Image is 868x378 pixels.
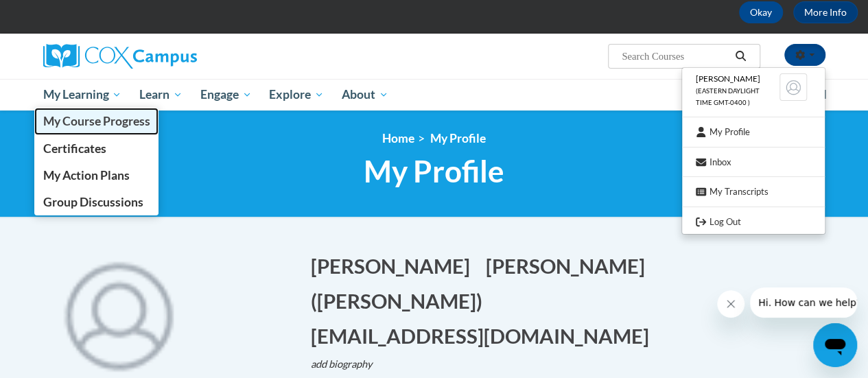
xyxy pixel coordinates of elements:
span: Group Discussions [43,195,143,209]
a: Group Discussions [34,189,159,215]
iframe: Button to launch messaging window [813,323,857,367]
a: About [333,79,397,110]
a: Inbox [682,154,825,171]
iframe: Close message [717,290,744,318]
span: (Eastern Daylight Time GMT-0400 ) [696,87,760,106]
i: add biography [311,358,373,370]
iframe: Message from company [750,287,857,318]
a: Explore [260,79,333,110]
a: My Profile [682,123,825,141]
span: Explore [269,86,324,103]
button: Edit screen name [311,287,491,315]
a: My Action Plans [34,162,159,189]
span: Certificates [43,141,106,156]
span: Engage [200,86,252,103]
a: Certificates [34,135,159,162]
span: My Profile [430,131,486,145]
input: Search Courses [620,48,730,64]
img: Cox Campus [43,44,197,69]
a: Home [382,131,414,145]
div: Main menu [33,79,836,110]
span: Learn [139,86,183,103]
span: [PERSON_NAME] [696,73,760,84]
a: My Course Progress [34,108,159,134]
a: Learn [130,79,191,110]
button: Edit first name [311,252,479,280]
a: Engage [191,79,261,110]
span: My Learning [43,86,121,103]
span: Hi. How can we help? [8,10,111,21]
button: Edit biography [311,357,384,372]
a: More Info [793,1,858,23]
button: Okay [739,1,783,23]
img: Learner Profile Avatar [779,73,807,101]
span: My Action Plans [43,168,129,182]
a: My Transcripts [682,183,825,200]
span: My Profile [364,153,504,189]
span: My Course Progress [43,114,150,128]
button: Account Settings [784,44,825,66]
button: Search [730,48,751,64]
button: Edit last name [486,252,654,280]
span: About [342,86,388,103]
a: Logout [682,213,825,231]
button: Edit email address [311,322,658,350]
a: My Learning [34,79,131,110]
